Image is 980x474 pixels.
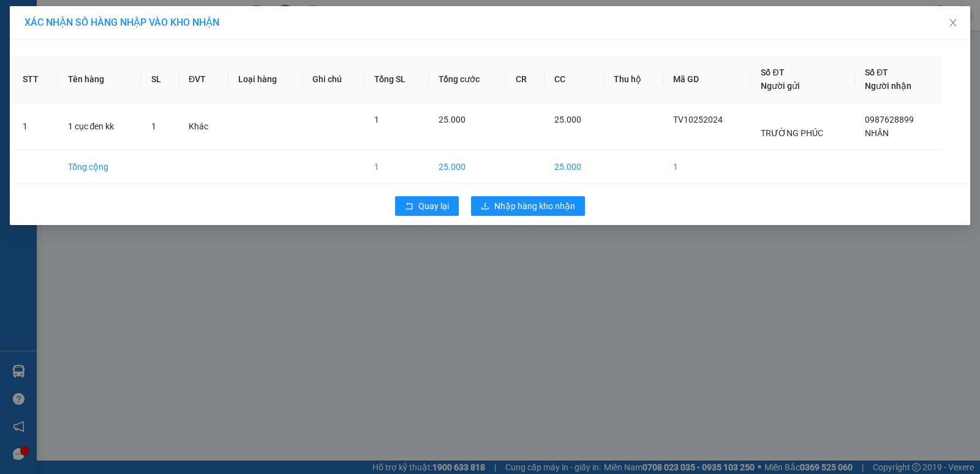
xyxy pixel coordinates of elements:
span: Người gửi [761,81,800,91]
th: Tên hàng [58,56,142,103]
th: Loại hàng [228,56,302,103]
p: GỬI: [5,24,179,36]
span: 0906930508 - [5,66,94,78]
span: Quay lại [418,199,449,213]
span: 25.000 [439,115,466,124]
span: 25.000 [554,115,581,124]
td: 25.000 [545,150,603,184]
th: Thu hộ [604,56,664,103]
span: 0987628899 [865,115,914,124]
th: CR [506,56,545,103]
span: TV10252024 [673,115,723,124]
span: Số ĐT [761,67,784,77]
th: Tổng cước [429,56,506,103]
span: VP [PERSON_NAME] ([GEOGRAPHIC_DATA]) [5,41,123,64]
span: Số ĐT [865,67,888,77]
span: TRƯỜNG PHÚC [761,128,823,138]
span: 1 [151,121,156,131]
span: download [481,202,489,212]
span: GIAO: [5,80,29,91]
th: Tổng SL [364,56,429,103]
span: NHỰT [66,66,94,78]
th: CC [545,56,603,103]
th: Mã GD [663,56,751,103]
span: VP Cầu Kè - [25,24,121,36]
td: 25.000 [429,150,506,184]
span: Người nhận [865,81,911,91]
span: close [948,18,958,28]
td: 1 [663,150,751,184]
td: 1 [13,103,58,150]
span: Nhập hàng kho nhận [494,199,575,213]
button: Close [936,6,970,40]
span: 1 [374,115,379,124]
td: Khác [179,103,228,150]
th: STT [13,56,58,103]
span: NHÂN [865,128,889,138]
span: PHƯỢNG [77,24,121,36]
button: downloadNhập hàng kho nhận [471,196,585,216]
span: rollback [405,202,413,212]
th: ĐVT [179,56,228,103]
p: NHẬN: [5,41,179,64]
strong: BIÊN NHẬN GỬI HÀNG [41,7,142,18]
td: 1 [364,150,429,184]
span: XÁC NHẬN SỐ HÀNG NHẬP VÀO KHO NHẬN [24,17,219,28]
th: Ghi chú [303,56,364,103]
th: SL [141,56,179,103]
td: 1 cục đen kk [58,103,142,150]
button: rollbackQuay lại [395,196,459,216]
td: Tổng cộng [58,150,142,184]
